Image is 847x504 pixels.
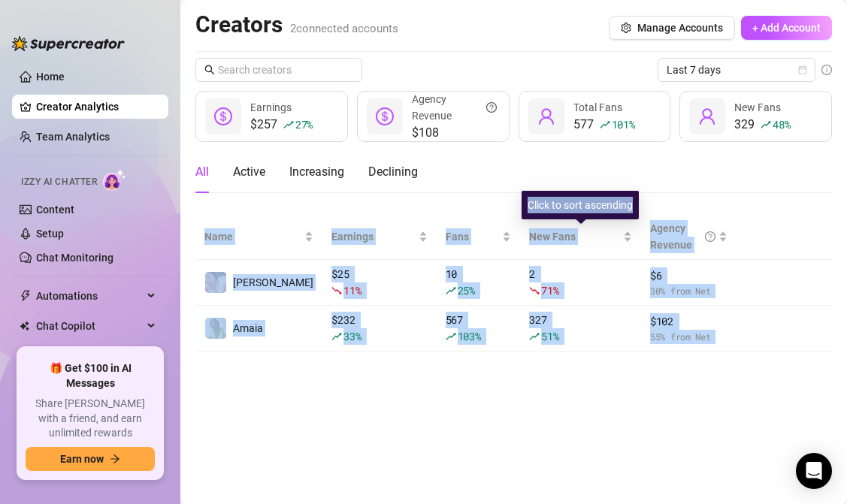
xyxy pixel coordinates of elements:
[537,107,555,125] span: user
[205,272,226,293] img: Taylor
[295,117,313,131] span: 27 %
[331,312,427,345] div: $ 232
[331,266,427,299] div: $ 25
[821,65,832,75] span: info-circle
[343,283,361,297] span: 11 %
[250,116,313,134] div: $257
[233,163,265,181] div: Active
[761,119,771,130] span: rise
[204,228,301,245] span: Name
[752,22,821,34] span: + Add Account
[650,313,728,330] span: $ 102
[773,117,790,131] span: 48 %
[541,283,558,297] span: 71 %
[734,116,790,134] div: 329
[289,163,344,181] div: Increasing
[36,95,156,119] a: Creator Analytics
[446,285,456,296] span: rise
[195,163,209,181] div: All
[343,329,361,343] span: 33 %
[204,65,215,75] span: search
[195,214,322,260] th: Name
[446,312,512,345] div: 567
[529,266,632,299] div: 2
[529,228,620,245] span: New Fans
[331,285,342,296] span: fall
[60,453,104,465] span: Earn now
[486,91,497,124] span: question-circle
[637,22,723,34] span: Manage Accounts
[214,107,232,125] span: dollar-circle
[412,91,497,124] div: Agency Revenue
[331,228,415,245] span: Earnings
[650,220,715,253] div: Agency Revenue
[331,331,342,342] span: rise
[446,266,512,299] div: 10
[233,276,313,288] span: [PERSON_NAME]
[667,59,806,81] span: Last 7 days
[741,16,832,40] button: + Add Account
[233,322,263,334] span: Amaia
[573,101,622,113] span: Total Fans
[734,101,781,113] span: New Fans
[26,447,155,471] button: Earn nowarrow-right
[698,107,716,125] span: user
[529,331,540,342] span: rise
[446,331,456,342] span: rise
[446,228,500,245] span: Fans
[650,330,728,344] span: 55 % from Net
[36,252,113,264] a: Chat Monitoring
[20,321,29,331] img: Chat Copilot
[26,397,155,441] span: Share [PERSON_NAME] with a friend, and earn unlimited rewards
[612,117,635,131] span: 101 %
[205,318,226,339] img: Amaia
[573,116,635,134] div: 577
[376,107,394,125] span: dollar-circle
[195,11,398,39] h2: Creators
[796,453,832,489] div: Open Intercom Messenger
[412,124,497,142] span: $108
[21,175,97,189] span: Izzy AI Chatter
[650,284,728,298] span: 30 % from Net
[529,285,540,296] span: fall
[36,131,110,143] a: Team Analytics
[283,119,294,130] span: rise
[218,62,341,78] input: Search creators
[458,329,481,343] span: 103 %
[458,283,475,297] span: 25 %
[650,267,728,284] span: $ 6
[36,314,143,338] span: Chat Copilot
[36,204,74,216] a: Content
[103,169,126,191] img: AI Chatter
[36,284,143,308] span: Automations
[529,312,632,345] div: 327
[250,101,292,113] span: Earnings
[36,71,65,83] a: Home
[20,290,32,302] span: thunderbolt
[705,220,715,253] span: question-circle
[520,214,641,260] th: New Fans
[12,36,125,51] img: logo-BBDzfeDw.svg
[110,454,120,464] span: arrow-right
[437,214,521,260] th: Fans
[621,23,631,33] span: setting
[541,329,558,343] span: 51 %
[26,361,155,391] span: 🎁 Get $100 in AI Messages
[322,214,436,260] th: Earnings
[600,119,610,130] span: rise
[522,191,639,219] div: Click to sort ascending
[609,16,735,40] button: Manage Accounts
[290,22,398,35] span: 2 connected accounts
[798,65,807,74] span: calendar
[36,228,64,240] a: Setup
[368,163,418,181] div: Declining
